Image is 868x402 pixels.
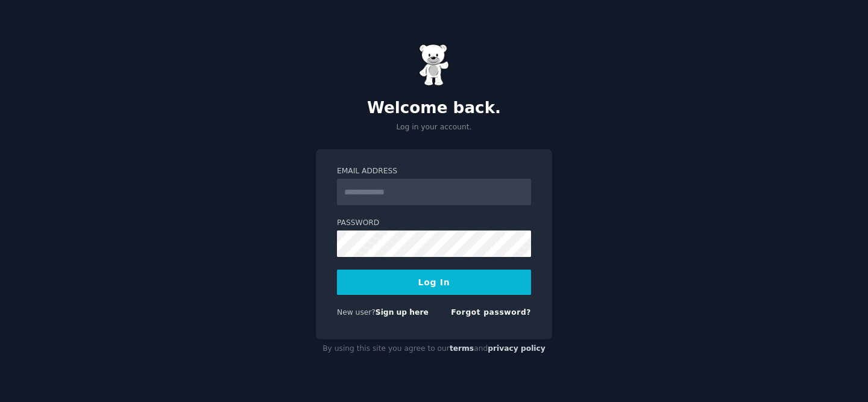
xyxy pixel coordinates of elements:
[488,344,546,353] a: privacy policy
[337,218,531,229] label: Password
[316,339,552,359] div: By using this site you agree to our and
[451,308,531,317] a: Forgot password?
[316,122,552,133] p: Log in your account.
[337,308,376,317] span: New user?
[419,44,449,86] img: Gummy Bear
[337,270,531,295] button: Log In
[316,99,552,118] h2: Welcome back.
[376,308,429,317] a: Sign up here
[337,166,531,177] label: Email Address
[450,344,474,353] a: terms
